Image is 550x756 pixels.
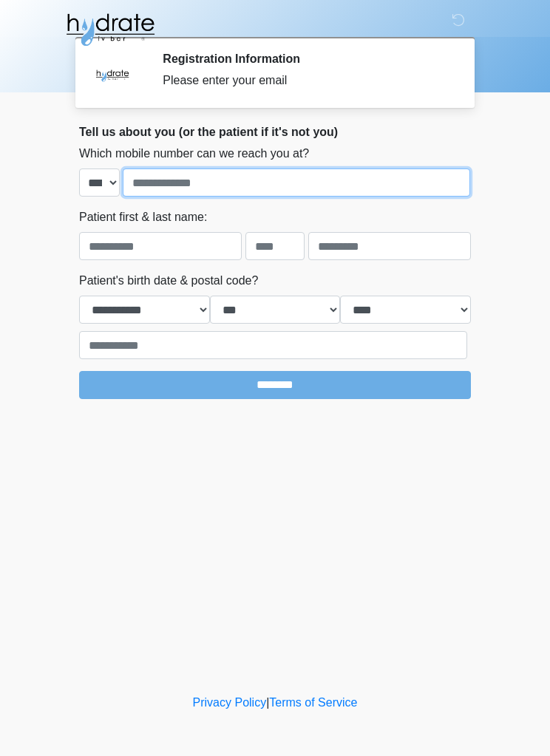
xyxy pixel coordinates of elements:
div: Please enter your email [163,72,449,89]
a: | [266,696,269,709]
a: Terms of Service [269,696,357,709]
label: Patient first & last name: [79,208,207,226]
label: Patient's birth date & postal code? [79,272,258,290]
h2: Tell us about you (or the patient if it's not you) [79,125,471,139]
a: Privacy Policy [193,696,267,709]
label: Which mobile number can we reach you at? [79,145,309,163]
img: Agent Avatar [90,52,135,96]
img: Hydrate IV Bar - Glendale Logo [64,11,156,48]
